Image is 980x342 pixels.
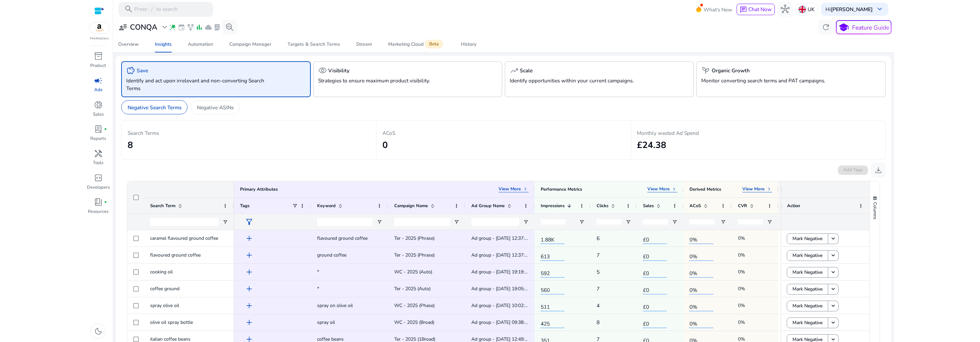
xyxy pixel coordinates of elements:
[197,104,234,111] p: Negative ASINs
[689,233,713,244] span: 0%
[787,284,828,295] button: Mark Negative
[821,23,830,32] span: refresh
[808,3,815,15] p: UK
[738,286,745,292] span: 0%
[471,203,505,209] span: Ad Group Name
[738,319,745,326] span: 0%
[245,318,254,327] span: add
[738,302,745,309] span: 0%
[597,299,600,312] p: 4
[94,52,103,61] span: inventory_2
[394,235,435,241] span: Ter - 2025 (Phrase)
[245,218,254,226] span: filter_alt
[240,203,249,209] span: Tags
[94,149,103,158] span: handyman
[222,20,237,35] button: search_insights
[86,196,110,221] a: book_4fiber_manual_recordResources
[90,36,109,41] p: Marketplace
[597,231,600,245] p: 6
[87,184,110,191] p: Developers
[738,252,745,258] span: 0%
[499,186,521,192] p: View More
[149,5,155,13] span: /
[579,219,584,225] button: Open Filter Menu
[377,219,382,225] button: Open Filter Menu
[471,252,539,258] span: Ad group - [DATE] 12:37:24.256
[317,252,346,258] span: ground coffee
[225,23,234,32] span: search_insights
[830,235,837,242] mat-icon: keyboard_arrow_down
[394,203,428,209] span: Campaign Name
[104,201,107,204] span: fiber_manual_record
[701,77,851,84] p: Monitor converting search terms and PAT campaigns.
[86,75,110,99] a: campaignAds
[90,136,106,142] p: Reports
[317,235,368,241] span: flavoured ground coffee
[150,302,179,309] span: spray olive oil
[150,203,175,209] span: Search Term
[394,252,435,258] span: Ter - 2025 (Phrase)
[471,235,539,241] span: Ad group - [DATE] 12:37:24.256
[394,269,432,275] span: WC - 2025 (Auto)
[541,300,564,311] span: 511
[712,68,750,74] h5: Organic Growth
[317,203,336,209] span: Keyword
[767,219,772,225] button: Open Filter Menu
[541,317,564,328] span: 425
[787,250,828,261] button: Mark Negative
[643,300,667,311] span: £0
[825,7,873,12] p: Hi
[425,40,443,49] span: Beta
[541,186,582,193] div: Performance Metrics
[852,23,889,32] p: Feature Guide
[288,42,340,47] div: Targets & Search Terms
[792,265,822,279] span: Mark Negative
[597,265,600,279] p: 5
[205,24,212,31] span: cloud
[643,203,654,209] span: Sales
[128,140,370,151] h2: 8
[792,316,822,330] span: Mark Negative
[94,101,103,109] span: donut_small
[737,4,775,15] button: chatChat Now
[643,250,667,261] span: £0
[701,66,710,75] span: psychiatry
[597,248,600,262] p: 7
[689,203,701,209] span: ACoS
[169,24,176,31] span: wand_stars
[124,5,133,13] span: search
[778,2,792,17] button: hub
[128,129,370,137] p: Search Terms
[471,269,539,275] span: Ad group - [DATE] 19:19:43.376
[637,129,879,137] p: Monthly wasted Ad Spend
[738,203,747,209] span: CVR
[178,24,185,31] span: event
[93,160,103,166] p: Tools
[875,5,884,13] span: keyboard_arrow_down
[792,232,822,245] span: Mark Negative
[720,219,726,225] button: Open Filter Menu
[150,269,173,275] span: cooking oil
[155,42,172,47] div: Insights
[150,235,218,241] span: caramel flavoured ground coffee
[541,250,564,261] span: 613
[150,286,179,292] span: coffee ground
[245,251,254,260] span: add
[150,252,201,258] span: flavoured ground coffee
[643,283,667,295] span: £0
[831,6,873,13] b: [PERSON_NAME]
[93,111,104,118] p: Sales
[689,283,713,295] span: 0%
[128,104,181,111] p: Negative Search Terms
[643,317,667,328] span: £0
[787,233,828,244] button: Mark Negative
[471,302,539,309] span: Ad group - [DATE] 10:02:18.793
[461,42,476,47] div: History
[672,219,677,225] button: Open Filter Menu
[394,218,450,226] input: Campaign Name Filter Input
[792,249,822,262] span: Mark Negative
[94,174,103,182] span: code_blocks
[766,186,772,192] span: keyboard_arrow_right
[86,50,110,75] a: inventory_2Product
[830,252,837,259] mat-icon: keyboard_arrow_down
